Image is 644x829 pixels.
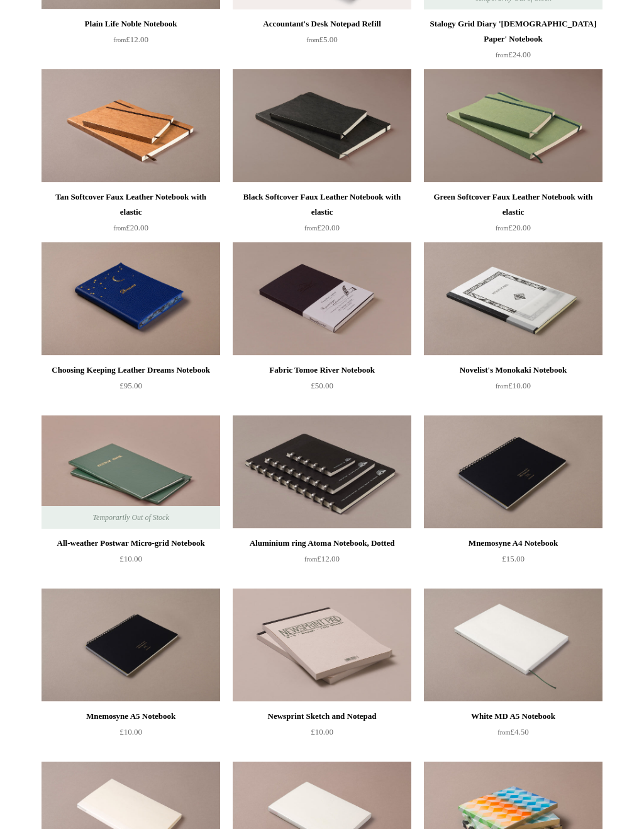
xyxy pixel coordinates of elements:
span: from [304,225,317,232]
a: Novelist's Monokaki Notebook from£10.00 [424,363,602,415]
div: Fabric Tomoe River Notebook [236,363,408,378]
a: White MD A5 Notebook White MD A5 Notebook [424,589,602,702]
div: Plain Life Noble Notebook [45,17,217,32]
a: Stalogy Grid Diary '[DEMOGRAPHIC_DATA] Paper' Notebook from£24.00 [424,17,602,69]
a: Fabric Tomoe River Notebook Fabric Tomoe River Notebook [233,243,411,356]
div: Newsprint Sketch and Notepad [236,709,408,725]
div: Choosing Keeping Leather Dreams Notebook [45,363,217,378]
a: Aluminium ring Atoma Notebook, Dotted Aluminium ring Atoma Notebook, Dotted [233,416,411,529]
span: £50.00 [311,381,333,391]
a: Green Softcover Faux Leather Notebook with elastic Green Softcover Faux Leather Notebook with ela... [424,70,602,183]
a: Mnemosyne A4 Notebook Mnemosyne A4 Notebook [424,416,602,529]
a: All-weather Postwar Micro-grid Notebook All-weather Postwar Micro-grid Notebook Temporarily Out o... [42,416,220,529]
div: Novelist's Monokaki Notebook [427,363,599,378]
img: Mnemosyne A5 Notebook [42,589,220,702]
span: £10.00 [119,728,142,737]
span: £20.00 [496,223,531,233]
img: Novelist's Monokaki Notebook [424,243,602,356]
a: Newsprint Sketch and Notepad Newsprint Sketch and Notepad [233,589,411,702]
div: Aluminium ring Atoma Notebook, Dotted [236,536,408,551]
span: from [113,37,126,44]
div: Accountant's Desk Notepad Refill [236,17,408,32]
span: £12.00 [304,555,340,564]
div: Stalogy Grid Diary '[DEMOGRAPHIC_DATA] Paper' Notebook [427,17,599,47]
a: Black Softcover Faux Leather Notebook with elastic from£20.00 [233,190,411,242]
div: Black Softcover Faux Leather Notebook with elastic [236,190,408,220]
div: All-weather Postwar Micro-grid Notebook [45,536,217,551]
span: from [306,37,319,44]
span: from [304,556,317,563]
div: White MD A5 Notebook [427,709,599,725]
span: £5.00 [306,35,337,45]
div: Tan Softcover Faux Leather Notebook with elastic [45,190,217,220]
img: Tan Softcover Faux Leather Notebook with elastic [42,70,220,183]
a: Choosing Keeping Leather Dreams Notebook £95.00 [42,363,220,415]
a: Plain Life Noble Notebook from£12.00 [42,17,220,69]
a: Choosing Keeping Leather Dreams Notebook Choosing Keeping Leather Dreams Notebook [42,243,220,356]
span: £12.00 [113,35,148,45]
a: Fabric Tomoe River Notebook £50.00 [233,363,411,415]
img: Green Softcover Faux Leather Notebook with elastic [424,70,602,183]
div: Green Softcover Faux Leather Notebook with elastic [427,190,599,220]
span: £10.00 [496,381,531,391]
a: Black Softcover Faux Leather Notebook with elastic Black Softcover Faux Leather Notebook with ela... [233,70,411,183]
div: Mnemosyne A5 Notebook [45,709,217,725]
a: Mnemosyne A5 Notebook £10.00 [42,709,220,761]
span: £20.00 [304,223,340,233]
span: £10.00 [311,728,333,737]
img: Choosing Keeping Leather Dreams Notebook [42,243,220,356]
div: Mnemosyne A4 Notebook [427,536,599,551]
a: Tan Softcover Faux Leather Notebook with elastic Tan Softcover Faux Leather Notebook with elastic [42,70,220,183]
a: Accountant's Desk Notepad Refill from£5.00 [233,17,411,69]
a: Tan Softcover Faux Leather Notebook with elastic from£20.00 [42,190,220,242]
a: Mnemosyne A5 Notebook Mnemosyne A5 Notebook [42,589,220,702]
span: £15.00 [502,555,525,564]
span: Temporarily Out of Stock [80,507,181,529]
a: Newsprint Sketch and Notepad £10.00 [233,709,411,761]
img: Black Softcover Faux Leather Notebook with elastic [233,70,411,183]
a: Novelist's Monokaki Notebook Novelist's Monokaki Notebook [424,243,602,356]
img: Newsprint Sketch and Notepad [233,589,411,702]
span: from [497,730,510,736]
img: Mnemosyne A4 Notebook [424,416,602,529]
a: Green Softcover Faux Leather Notebook with elastic from£20.00 [424,190,602,242]
span: £95.00 [119,381,142,391]
span: from [496,52,508,59]
a: All-weather Postwar Micro-grid Notebook £10.00 [42,536,220,588]
img: Fabric Tomoe River Notebook [233,243,411,356]
span: £24.00 [496,50,531,60]
a: White MD A5 Notebook from£4.50 [424,709,602,761]
span: £4.50 [497,728,528,737]
img: Aluminium ring Atoma Notebook, Dotted [233,416,411,529]
a: Mnemosyne A4 Notebook £15.00 [424,536,602,588]
span: from [496,383,508,390]
span: from [496,225,508,232]
span: £20.00 [113,223,148,233]
img: All-weather Postwar Micro-grid Notebook [42,416,220,529]
span: from [113,225,126,232]
img: White MD A5 Notebook [424,589,602,702]
a: Aluminium ring Atoma Notebook, Dotted from£12.00 [233,536,411,588]
span: £10.00 [119,555,142,564]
